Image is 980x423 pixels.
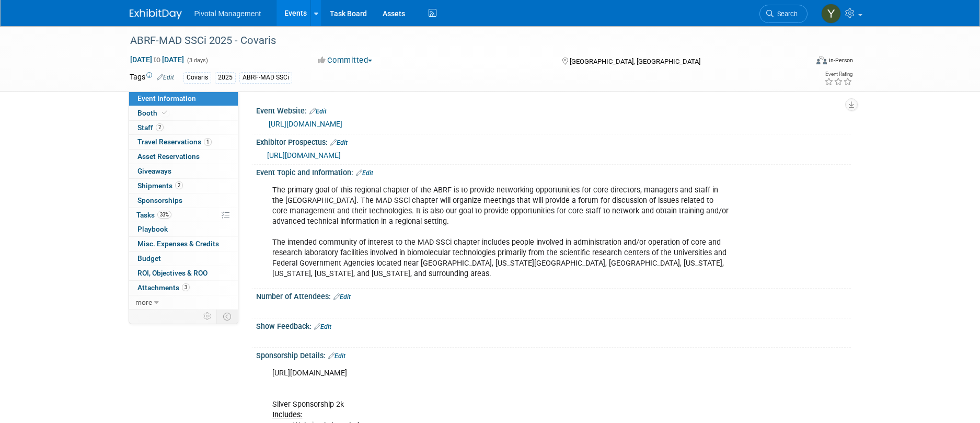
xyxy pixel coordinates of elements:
[199,310,217,323] td: Personalize Event Tab Strip
[129,281,238,295] a: Attachments3
[256,103,851,117] div: Event Website:
[356,169,373,177] a: Edit
[129,121,238,135] a: Staff2
[274,410,303,419] u: ncludes:
[136,211,171,219] span: Tasks
[256,348,851,361] div: Sponsorship Details:
[129,150,238,164] a: Asset Reservations
[137,283,190,292] span: Attachments
[269,120,342,128] a: [URL][DOMAIN_NAME]
[137,94,196,102] span: Event Information
[137,225,168,233] span: Playbook
[129,237,238,251] a: Misc. Expenses & Credits
[333,293,351,301] a: Edit
[126,31,792,50] div: ABRF-MAD SSCi 2025 - Covaris
[330,139,348,146] a: Edit
[816,56,827,64] img: Format-Inperson.png
[746,54,854,70] div: Event Format
[828,56,853,64] div: In-Person
[157,74,174,81] a: Edit
[129,135,238,149] a: Travel Reservations1
[130,55,185,64] span: [DATE] [DATE]
[129,193,238,208] a: Sponsorships
[137,123,164,132] span: Staff
[239,72,292,83] div: ABRF-MAD SSCi
[162,110,167,116] i: Booth reservation complete
[129,251,238,266] a: Budget
[129,92,238,106] a: Event Information
[256,134,851,148] div: Exhibitor Prospectus:
[821,4,841,24] img: Yen Wolf
[759,5,808,23] a: Search
[309,108,327,115] a: Edit
[256,165,851,178] div: Event Topic and Information:
[156,123,164,131] span: 2
[774,10,798,18] span: Search
[129,164,238,178] a: Giveaways
[129,208,238,222] a: Tasks33%
[824,72,852,77] div: Event Rating
[137,269,207,277] span: ROI, Objectives & ROO
[137,254,161,262] span: Budget
[328,352,345,360] a: Edit
[215,72,236,83] div: 2025
[129,266,238,280] a: ROI, Objectives & ROO
[129,222,238,236] a: Playbook
[137,181,183,190] span: Shipments
[265,180,736,285] div: The primary goal of this regional chapter of the ABRF is to provide networking opportunities for ...
[137,138,212,146] span: Travel Reservations
[183,72,211,83] div: Covaris
[130,9,182,19] img: ExhibitDay
[256,318,851,332] div: Show Feedback:
[137,239,219,248] span: Misc. Expenses & Credits
[130,72,174,84] td: Tags
[129,179,238,193] a: Shipments2
[204,138,212,146] span: 1
[129,295,238,310] a: more
[216,310,238,323] td: Toggle Event Tabs
[137,152,200,161] span: Asset Reservations
[314,55,376,66] button: Committed
[186,57,208,64] span: (3 days)
[256,289,851,302] div: Number of Attendees:
[137,109,169,117] span: Booth
[129,106,238,120] a: Booth
[137,167,171,175] span: Giveaways
[152,55,162,64] span: to
[157,211,171,219] span: 33%
[272,410,274,419] u: I
[570,58,700,65] span: [GEOGRAPHIC_DATA], [GEOGRAPHIC_DATA]
[194,9,261,18] span: Pivotal Management
[314,323,331,330] a: Edit
[175,181,183,189] span: 2
[267,151,341,159] a: [URL][DOMAIN_NAME]
[135,298,152,306] span: more
[182,283,190,291] span: 3
[137,196,182,204] span: Sponsorships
